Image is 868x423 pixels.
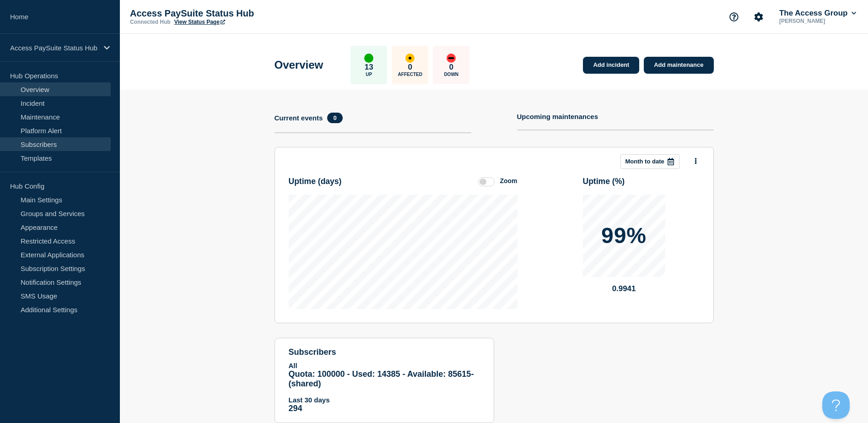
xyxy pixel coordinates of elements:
[447,54,456,63] div: down
[289,369,474,388] span: Quota: 100000 - Used: 14385 - Available: 85615 - (shared)
[327,113,342,123] span: 0
[500,177,517,184] div: Zoom
[289,396,480,404] p: Last 30 days
[366,72,372,77] p: Up
[289,362,480,369] p: All
[275,114,323,122] h4: Current events
[601,225,647,247] p: 99%
[777,9,858,18] button: The Access Group
[408,63,412,72] p: 0
[724,7,744,27] button: Support
[625,158,664,165] p: Month to date
[822,391,850,419] iframe: Help Scout Beacon - Open
[444,72,458,77] p: Down
[289,347,480,357] h4: subscribers
[517,113,598,120] h4: Upcoming maintenances
[583,177,625,186] h3: Uptime ( % )
[275,59,323,71] h1: Overview
[749,7,768,27] button: Account settings
[583,284,665,293] p: 0.9941
[130,19,171,25] p: Connected Hub
[130,8,313,19] p: Access PaySuite Status Hub
[449,63,453,72] p: 0
[398,72,422,77] p: Affected
[289,177,342,186] h3: Uptime ( days )
[777,18,858,24] p: [PERSON_NAME]
[620,154,679,169] button: Month to date
[583,57,639,74] a: Add incident
[365,63,373,72] p: 13
[405,54,415,63] div: affected
[289,404,480,413] p: 294
[644,57,713,74] a: Add maintenance
[364,54,373,63] div: up
[10,44,98,52] p: Access PaySuite Status Hub
[174,19,225,25] a: View Status Page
